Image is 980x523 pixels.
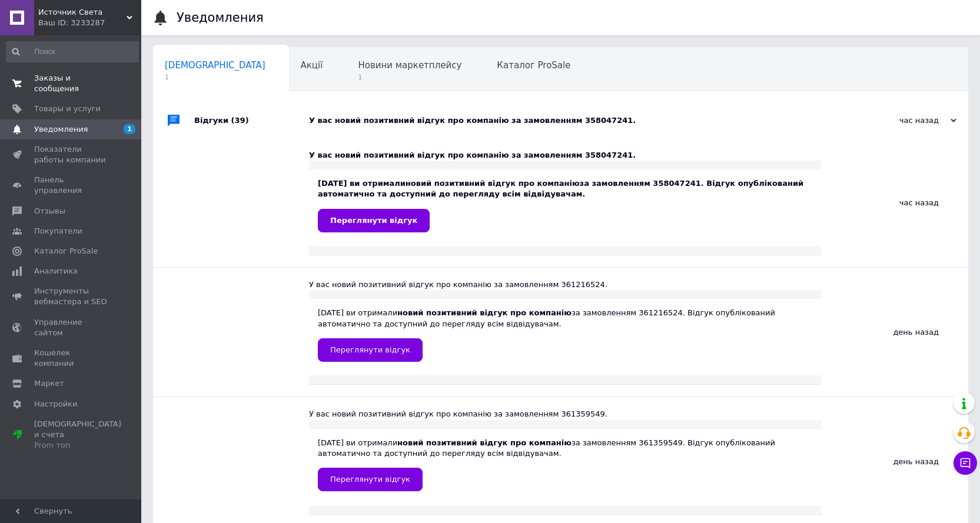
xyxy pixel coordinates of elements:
div: У вас новий позитивний відгук про компанію за замовленням 358047241. [309,115,839,126]
span: Переглянути відгук [330,216,417,225]
span: Акції [301,60,323,71]
b: новий позитивний відгук про компанію [406,179,580,188]
span: Покупатели [34,226,82,236]
div: Відгуки [194,103,309,138]
div: Prom топ [34,440,121,451]
div: У вас новий позитивний відгук про компанію за замовленням 361216524. [309,279,821,290]
span: Управление сайтом [34,317,109,338]
input: Поиск [6,41,139,62]
div: день назад [821,268,968,397]
span: [DEMOGRAPHIC_DATA] и счета [34,419,121,451]
a: Переглянути відгук [318,209,430,232]
span: Аналитика [34,266,78,277]
span: Заказы и сообщения [34,73,109,94]
span: Уведомления [34,124,88,135]
div: [DATE] ви отримали за замовленням 358047241. Відгук опублікований автоматично та доступний до пер... [318,178,812,232]
span: Источник Света [38,7,127,18]
span: Каталог ProSale [34,246,98,256]
span: Кошелек компании [34,348,109,369]
span: (39) [231,116,249,125]
span: Переглянути відгук [330,475,410,484]
div: час назад [839,115,956,126]
span: Отзывы [34,206,65,216]
b: новий позитивний відгук про компанію [397,308,572,317]
button: Чат с покупателем [954,451,977,475]
div: час назад [821,138,968,267]
span: 1 [124,124,135,134]
div: [DATE] ви отримали за замовленням 361359549. Відгук опублікований автоматично та доступний до пер... [318,438,812,491]
a: Переглянути відгук [318,338,423,362]
span: Каталог ProSale [497,60,570,71]
div: У вас новий позитивний відгук про компанію за замовленням 361359549. [309,409,821,419]
span: Переглянути відгук [330,345,410,354]
span: 1 [165,73,265,82]
span: 1 [358,73,461,82]
span: Настройки [34,399,77,409]
a: Переглянути відгук [318,468,423,491]
span: Маркет [34,378,64,389]
div: Ваш ID: 3233287 [38,18,141,28]
span: [DEMOGRAPHIC_DATA] [165,60,265,71]
span: Товары и услуги [34,104,101,114]
span: Инструменты вебмастера и SEO [34,286,109,307]
b: новий позитивний відгук про компанію [397,438,572,447]
span: Панель управления [34,175,109,196]
span: Новини маркетплейсу [358,60,461,71]
div: [DATE] ви отримали за замовленням 361216524. Відгук опублікований автоматично та доступний до пер... [318,308,812,361]
h1: Уведомления [177,11,264,25]
span: Показатели работы компании [34,144,109,165]
div: У вас новий позитивний відгук про компанію за замовленням 358047241. [309,150,821,161]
